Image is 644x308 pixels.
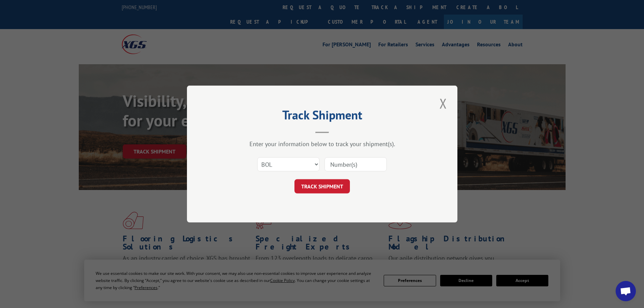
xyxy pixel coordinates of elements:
h2: Track Shipment [221,110,424,123]
a: Open chat [616,281,636,301]
input: Number(s) [325,157,387,171]
button: TRACK SHIPMENT [294,179,350,193]
button: Close modal [437,94,449,113]
div: Enter your information below to track your shipment(s). [221,140,424,148]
